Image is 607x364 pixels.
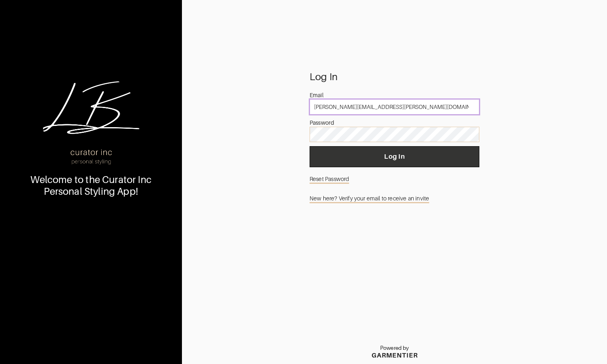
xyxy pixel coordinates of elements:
[28,174,154,198] div: Welcome to the Curator Inc Personal Styling App!
[372,351,418,359] div: GARMENTIER
[43,73,140,170] img: oxFH7zigUnxfPzrmzcytt6rk.png
[310,73,479,81] div: Log In
[310,91,479,99] div: Email
[310,146,479,167] button: Log In
[310,171,479,187] a: Reset Password
[310,119,479,127] div: Password
[316,153,473,161] span: Log In
[310,191,479,206] a: New here? Verify your email to receive an invite
[372,345,418,351] p: Powered by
